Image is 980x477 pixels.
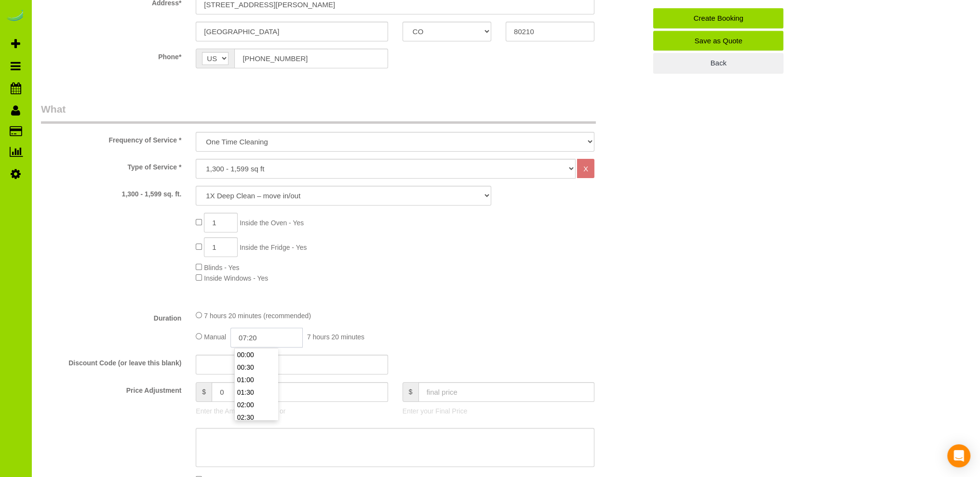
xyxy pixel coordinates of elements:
[653,31,783,51] a: Save as Quote
[41,102,596,124] legend: What
[204,264,239,271] span: Blinds - Yes
[196,22,388,41] input: City*
[204,312,311,320] span: 7 hours 20 minutes (recommended)
[196,382,212,402] span: $
[235,386,278,399] li: 01:30
[235,361,278,374] li: 00:30
[947,444,970,467] div: Open Intercom Messenger
[506,22,594,41] input: Zip Code*
[234,49,388,68] input: Phone*
[653,53,783,73] a: Back
[204,333,226,341] span: Manual
[240,219,304,227] span: Inside the Oven - Yes
[34,355,188,368] label: Discount Code (or leave this blank)
[653,8,783,28] a: Create Booking
[403,406,594,416] p: Enter your Final Price
[34,382,188,395] label: Price Adjustment
[235,348,278,361] li: 00:00
[235,399,278,411] li: 02:00
[403,382,418,402] span: $
[196,406,388,416] p: Enter the Amount to Adjust, or
[240,244,307,251] span: Inside the Fridge - Yes
[34,132,188,145] label: Frequency of Service *
[204,274,268,282] span: Inside Windows - Yes
[418,382,595,402] input: final price
[307,333,364,341] span: 7 hours 20 minutes
[34,49,188,62] label: Phone*
[34,159,188,172] label: Type of Service *
[6,10,25,23] img: Automaid Logo
[235,411,278,424] li: 02:30
[34,310,188,323] label: Duration
[235,374,278,386] li: 01:00
[34,186,188,199] label: 1,300 - 1,599 sq. ft.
